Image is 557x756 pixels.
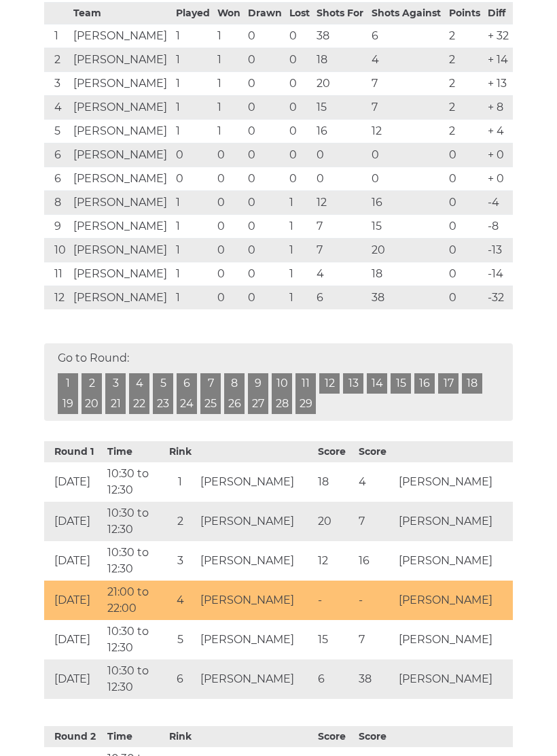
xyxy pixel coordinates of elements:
td: + 14 [484,48,513,71]
td: 20 [368,238,446,262]
td: 1 [163,462,197,502]
td: 0 [368,143,446,167]
td: [PERSON_NAME] [395,462,513,502]
td: [PERSON_NAME] [70,143,173,167]
td: 1 [214,119,245,143]
td: 2 [446,48,484,71]
td: 0 [446,167,484,190]
td: 10:30 to 12:30 [104,541,164,581]
th: Score [315,441,355,462]
td: + 0 [484,167,513,190]
a: 28 [272,394,292,414]
td: 18 [368,262,446,286]
td: 0 [313,143,368,167]
td: [PERSON_NAME] [197,659,315,699]
th: Points [446,2,484,24]
td: 6 [44,143,70,167]
td: 6 [313,286,368,309]
td: [PERSON_NAME] [70,238,173,262]
td: 0 [286,95,314,119]
td: 18 [315,462,355,502]
td: 3 [163,541,197,581]
td: 7 [313,238,368,262]
a: 6 [177,373,197,394]
td: 20 [313,71,368,95]
td: 1 [214,48,245,71]
td: 6 [44,167,70,190]
th: Round 2 [44,726,104,747]
td: -32 [484,286,513,309]
td: 5 [163,620,197,659]
div: Go to Round: [44,343,513,421]
td: 1 [173,238,214,262]
td: 1 [44,24,70,48]
a: 29 [295,394,316,414]
a: 7 [200,373,221,394]
a: 20 [82,394,102,414]
td: 10:30 to 12:30 [104,659,164,699]
td: 16 [313,119,368,143]
a: 4 [129,373,149,394]
td: [DATE] [44,620,104,659]
th: Round 1 [44,441,104,462]
td: [PERSON_NAME] [70,167,173,190]
a: 2 [82,373,102,394]
td: [DATE] [44,541,104,581]
a: 1 [58,373,78,394]
td: 0 [446,143,484,167]
td: [PERSON_NAME] [70,71,173,95]
td: 2 [446,24,484,48]
td: -8 [484,214,513,238]
td: 6 [368,24,446,48]
td: [PERSON_NAME] [395,620,513,659]
td: 7 [368,71,446,95]
td: [PERSON_NAME] [197,581,315,620]
td: 9 [44,214,70,238]
th: Drawn [245,2,286,24]
a: 22 [129,394,149,414]
td: 0 [214,143,245,167]
td: 1 [173,190,214,214]
td: - [315,581,355,620]
td: 0 [446,286,484,309]
a: 11 [295,373,316,394]
td: 38 [355,659,396,699]
td: 1 [214,71,245,95]
td: 1 [173,48,214,71]
td: + 13 [484,71,513,95]
a: 16 [414,373,435,394]
td: 0 [214,167,245,190]
td: 7 [355,502,396,541]
td: [PERSON_NAME] [197,462,315,502]
td: 7 [313,214,368,238]
td: 15 [315,620,355,659]
td: 3 [44,71,70,95]
td: 0 [286,71,314,95]
td: [PERSON_NAME] [70,24,173,48]
th: Played [173,2,214,24]
a: 15 [391,373,411,394]
a: 5 [153,373,173,394]
td: 0 [245,190,286,214]
td: 0 [286,167,314,190]
td: 2 [446,95,484,119]
th: Score [315,726,355,747]
td: 0 [313,167,368,190]
td: [PERSON_NAME] [70,286,173,309]
a: 24 [177,394,197,414]
td: 7 [355,620,396,659]
td: + 0 [484,143,513,167]
th: Team [70,2,173,24]
td: 4 [368,48,446,71]
td: [PERSON_NAME] [197,541,315,581]
td: 12 [368,119,446,143]
td: 0 [214,190,245,214]
td: 0 [286,24,314,48]
td: 0 [245,119,286,143]
td: 1 [173,262,214,286]
td: 18 [313,48,368,71]
td: 21:00 to 22:00 [104,581,164,620]
td: 7 [368,95,446,119]
td: 8 [44,190,70,214]
td: 2 [44,48,70,71]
